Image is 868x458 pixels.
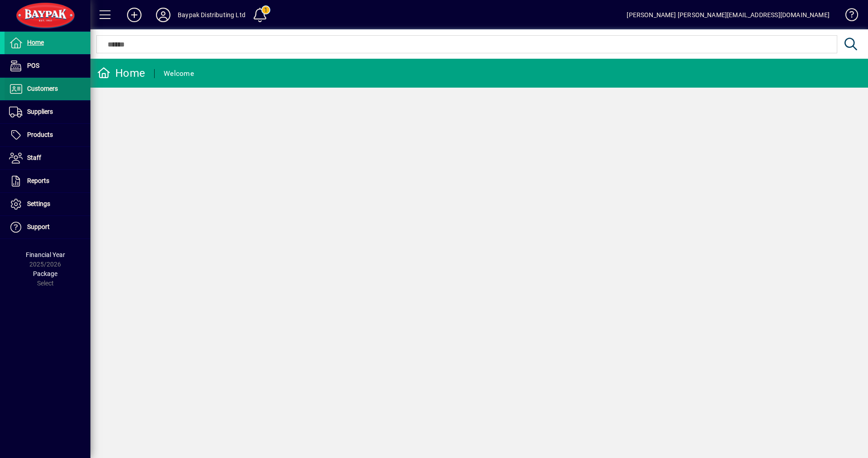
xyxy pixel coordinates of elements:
a: Suppliers [5,101,90,123]
a: Settings [5,193,90,215]
a: Products [5,124,90,146]
span: Staff [27,154,41,161]
button: Profile [149,7,178,23]
div: Welcome [164,66,194,81]
a: POS [5,55,90,77]
span: Settings [27,200,50,207]
div: Home [97,66,145,80]
span: Support [27,223,50,230]
span: Home [27,39,44,46]
a: Staff [5,147,90,169]
button: Add [120,7,149,23]
span: Customers [27,85,58,92]
div: [PERSON_NAME] [PERSON_NAME][EMAIL_ADDRESS][DOMAIN_NAME] [627,8,830,22]
span: Package [33,270,57,277]
a: Knowledge Base [839,2,857,31]
a: Support [5,216,90,238]
div: Baypak Distributing Ltd [178,8,245,22]
span: POS [27,62,39,69]
span: Products [27,131,53,138]
span: Reports [27,177,49,184]
span: Financial Year [26,251,65,258]
span: Suppliers [27,108,53,115]
a: Customers [5,78,90,100]
a: Reports [5,170,90,192]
